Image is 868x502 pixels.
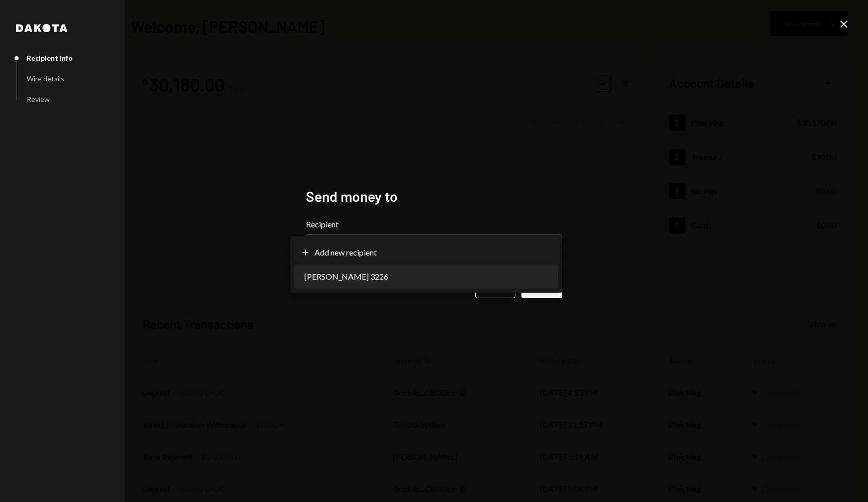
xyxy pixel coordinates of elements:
button: Recipient [306,234,562,263]
div: Recipient info [27,54,73,62]
span: Add new recipient [314,246,377,259]
label: Recipient [306,218,562,230]
div: Wire details [27,74,64,83]
h2: Send money to [306,187,562,206]
span: [PERSON_NAME] 3226 [304,271,388,283]
div: Review [27,95,50,103]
